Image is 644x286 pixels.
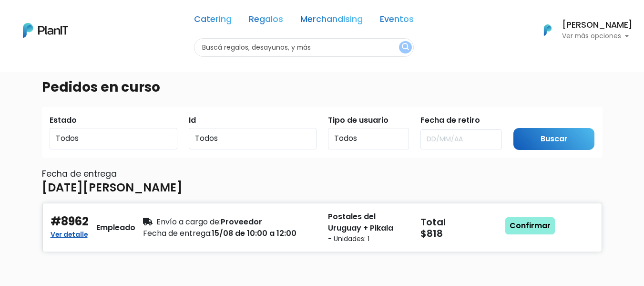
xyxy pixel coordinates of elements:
button: #8962 Ver detalle Empleado Envío a cargo de:Proveedor Fecha de entrega:15/08 de 10:00 a 12:00 Pos... [42,202,603,253]
div: Proveedor [143,216,317,228]
a: Regalos [249,15,283,27]
a: Eventos [380,15,414,27]
label: Id [189,115,196,126]
h6: Fecha de entrega [42,169,603,179]
h5: Total [420,216,500,228]
small: - Unidades: 1 [328,234,409,244]
a: Catering [194,15,232,27]
label: Fecha de retiro [420,115,480,126]
input: Buscar [513,128,595,150]
label: Estado [50,115,77,126]
a: Ver detalle [51,228,88,239]
span: Envío a cargo de: [156,216,221,227]
img: search_button-432b6d5273f82d61273b3651a40e1bd1b912527efae98b1b7a1b2c0702e16a8d.svg [402,43,409,52]
h3: Pedidos en curso [42,79,160,95]
img: PlanIt Logo [537,20,558,41]
input: Buscá regalos, desayunos, y más [194,38,414,57]
a: Confirmar [505,217,555,234]
img: PlanIt Logo [23,23,68,38]
div: 15/08 de 10:00 a 12:00 [143,228,317,239]
p: Postales del Uruguay + Pikala [328,211,409,234]
div: Empleado [96,222,135,233]
span: Fecha de entrega: [143,228,212,239]
p: Ver más opciones [562,33,633,40]
button: PlanIt Logo [PERSON_NAME] Ver más opciones [532,18,633,42]
input: DD/MM/AA [420,129,502,149]
label: Submit [513,115,541,126]
h5: $818 [420,228,501,239]
h4: #8962 [51,215,89,229]
a: Merchandising [300,15,363,27]
h6: [PERSON_NAME] [562,21,633,30]
h4: [DATE][PERSON_NAME] [42,181,183,195]
label: Tipo de usuario [328,115,388,126]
